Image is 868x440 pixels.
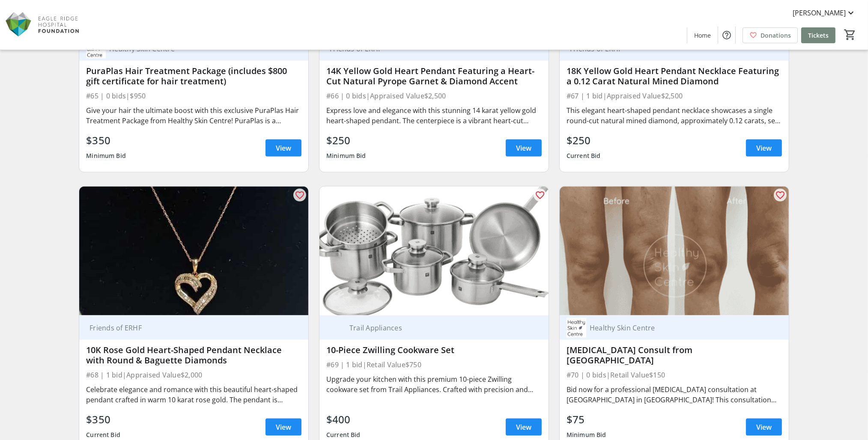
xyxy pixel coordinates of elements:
[5,3,81,46] img: Eagle Ridge Hospital Foundation's Logo
[86,90,301,102] div: #65 | 0 bids | $950
[86,412,120,427] div: $350
[516,143,531,153] span: View
[801,27,835,43] a: Tickets
[319,187,549,315] img: 10-Piece Zwilling Cookware Set
[86,148,126,164] div: Minimum Bid
[326,148,366,164] div: Minimum Bid
[567,148,601,164] div: Current Bid
[567,66,782,86] div: 18K Yellow Gold Heart Pendant Necklace Featuring a 0.12 Carat Natural Mined Diamond
[567,412,606,427] div: $75
[718,27,735,44] button: Help
[560,187,789,315] img: Sclerotherapy Consult from Healthy Skin Centre
[506,140,542,157] a: View
[86,133,126,148] div: $350
[567,345,782,366] div: [MEDICAL_DATA] Consult from [GEOGRAPHIC_DATA]
[265,419,301,436] a: View
[86,105,301,126] div: Give your hair the ultimate boost with this exclusive PuraPlas Hair Treatment Package from Health...
[793,8,846,18] span: [PERSON_NAME]
[326,90,542,102] div: #66 | 0 bids | Appraised Value $2,500
[326,359,542,371] div: #69 | 1 bid | Retail Value $750
[567,318,586,338] img: Healthy Skin Centre
[86,66,301,86] div: PuraPlas Hair Treatment Package (includes $800 gift certificate for hair treatment)
[346,324,531,332] div: Trail Appliances
[326,345,542,355] div: 10-Piece Zwilling Cookware Set
[775,190,785,200] mat-icon: favorite_outline
[687,27,718,43] a: Home
[86,345,301,366] div: 10K Rose Gold Heart-Shaped Pendant Necklace with Round & Baguette Diamonds
[86,324,291,332] div: Friends of ERHF
[808,31,829,40] span: Tickets
[694,31,711,40] span: Home
[326,133,366,148] div: $250
[326,412,361,427] div: $400
[86,369,301,381] div: #68 | 1 bid | Appraised Value $2,000
[842,27,858,42] button: Cart
[743,27,798,43] a: Donations
[535,190,545,200] mat-icon: favorite_outline
[586,324,772,332] div: Healthy Skin Centre
[265,140,301,157] a: View
[86,384,301,405] div: Celebrate elegance and romance with this beautiful heart-shaped pendant crafted in warm 10 karat ...
[326,374,542,395] div: Upgrade your kitchen with this premium 10-piece Zwilling cookware set from Trail Appliances. Craf...
[746,419,782,436] a: View
[756,143,772,153] span: View
[506,419,542,436] a: View
[326,66,542,86] div: 14K Yellow Gold Heart Pendant Featuring a Heart-Cut Natural Pyrope Garnet & Diamond Accent
[567,133,601,148] div: $250
[295,190,305,200] mat-icon: favorite_outline
[761,31,791,40] span: Donations
[276,422,291,432] span: View
[516,422,531,432] span: View
[567,90,782,102] div: #67 | 1 bid | Appraised Value $2,500
[746,140,782,157] a: View
[326,105,542,126] div: Express love and elegance with this stunning 14 karat yellow gold heart-shaped pendant. The cente...
[276,143,291,153] span: View
[756,422,772,432] span: View
[567,384,782,405] div: Bid now for a professional [MEDICAL_DATA] consultation at [GEOGRAPHIC_DATA] in [GEOGRAPHIC_DATA]!...
[79,187,308,315] img: 10K Rose Gold Heart-Shaped Pendant Necklace with Round & Baguette Diamonds
[326,318,346,338] img: Trail Appliances
[786,6,863,20] button: [PERSON_NAME]
[567,105,782,126] div: This elegant heart-shaped pendant necklace showcases a single round-cut natural mined diamond, ap...
[567,369,782,381] div: #70 | 0 bids | Retail Value $150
